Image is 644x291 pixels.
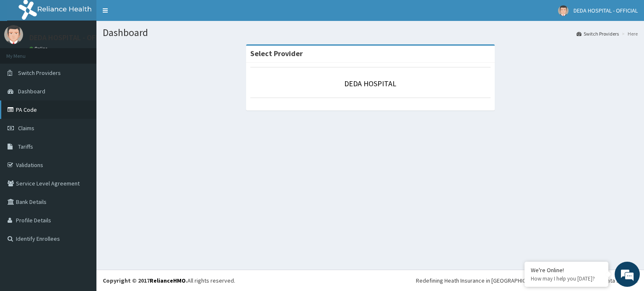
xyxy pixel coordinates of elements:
div: We're Online! [531,266,602,274]
span: Claims [18,124,34,132]
span: Switch Providers [18,69,61,77]
a: DEDA HOSPITAL [344,79,396,88]
strong: Select Provider [250,49,303,58]
span: DEDA HOSPITAL - OFFICIAL [574,7,638,14]
div: Redefining Heath Insurance in [GEOGRAPHIC_DATA] using Telemedicine and Data Science! [416,276,638,285]
h1: Dashboard [103,27,638,38]
a: Switch Providers [576,30,619,37]
footer: All rights reserved. [96,270,644,291]
p: DEDA HOSPITAL - OFFICIAL [29,34,116,41]
li: Here [620,30,638,37]
a: Online [29,46,49,52]
img: User Image [558,5,569,16]
a: RelianceHMO [150,277,186,284]
strong: Copyright © 2017 . [103,277,187,284]
span: Tariffs [18,143,33,150]
img: User Image [4,25,23,44]
span: Dashboard [18,88,45,95]
p: How may I help you today? [531,275,602,282]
